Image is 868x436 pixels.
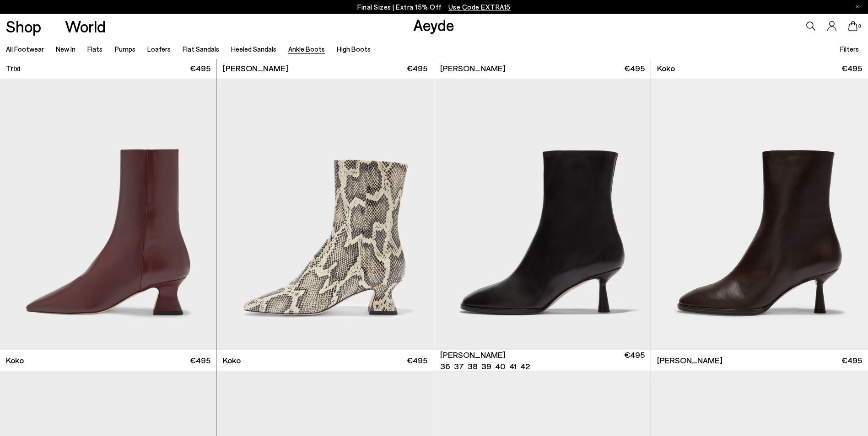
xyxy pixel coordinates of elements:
[857,24,862,29] span: 0
[223,355,241,366] span: Koko
[6,45,44,53] a: All Footwear
[448,3,511,11] span: Navigate to /collections/ss25-final-sizes
[440,63,506,74] span: [PERSON_NAME]
[495,361,506,372] li: 40
[190,63,210,74] span: €495
[190,355,210,366] span: €495
[440,349,506,361] span: [PERSON_NAME]
[624,63,645,74] span: €495
[454,361,464,372] li: 37
[481,361,491,372] li: 39
[6,18,41,34] a: Shop
[115,45,135,53] a: Pumps
[840,45,859,53] span: Filters
[217,58,433,79] a: [PERSON_NAME] €495
[65,18,106,34] a: World
[434,58,651,79] a: [PERSON_NAME] €495
[520,361,530,372] li: 42
[337,45,371,53] a: High Boots
[651,58,868,79] a: Koko €495
[841,63,862,74] span: €495
[288,45,325,53] a: Ankle Boots
[657,63,675,74] span: Koko
[413,15,454,34] a: Aeyde
[223,63,288,74] span: [PERSON_NAME]
[657,355,722,366] span: [PERSON_NAME]
[231,45,276,53] a: Heeled Sandals
[87,45,102,53] a: Flats
[434,79,651,351] img: Dorothy Soft Sock Boots
[651,350,868,371] a: [PERSON_NAME] €495
[407,355,427,366] span: €495
[434,350,651,371] a: [PERSON_NAME] 36 37 38 39 40 41 42 €495
[468,361,478,372] li: 38
[217,350,433,371] a: Koko €495
[848,21,857,31] a: 0
[440,361,450,372] li: 36
[624,349,645,372] span: €495
[6,63,21,74] span: Trixi
[6,355,24,366] span: Koko
[407,63,427,74] span: €495
[509,361,517,372] li: 41
[217,79,433,351] img: Koko Regal Heel Boots
[147,45,171,53] a: Loafers
[357,1,511,13] p: Final Sizes | Extra 15% Off
[434,79,651,351] a: 6 / 6 1 / 6 2 / 6 3 / 6 4 / 6 5 / 6 6 / 6 1 / 6 Next slide Previous slide
[56,45,75,53] a: New In
[841,355,862,366] span: €495
[651,79,867,351] img: Dorothy Soft Sock Boots
[651,79,867,351] div: 2 / 6
[651,79,868,351] img: Dorothy Soft Sock Boots
[440,361,527,372] ul: variant
[434,79,651,351] div: 1 / 6
[183,45,219,53] a: Flat Sandals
